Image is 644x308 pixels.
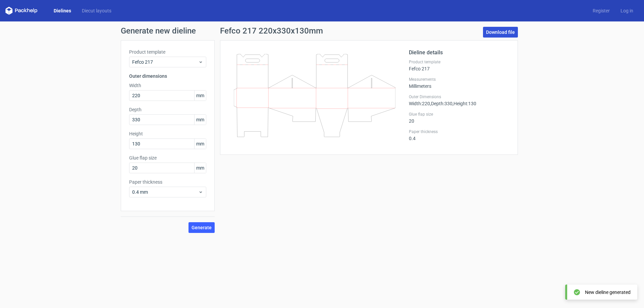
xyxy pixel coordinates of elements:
div: Fefco 217 [409,59,509,71]
label: Glue flap size [129,155,206,161]
span: mm [194,115,206,125]
h2: Dieline details [409,49,509,57]
h1: Fefco 217 220x330x130mm [220,27,323,35]
span: Width : 220 [409,101,430,106]
label: Measurements [409,77,509,82]
label: Height [129,130,206,137]
span: , Depth : 330 [430,101,452,106]
span: , Height : 130 [452,101,476,106]
div: New dieline generated [585,289,631,296]
label: Depth [129,106,206,113]
a: Diecut layouts [76,7,117,14]
a: Download file [483,27,518,38]
div: 0.4 [409,129,509,141]
span: mm [194,139,206,149]
label: Glue flap size [409,112,509,117]
label: Paper thickness [409,129,509,134]
label: Product template [129,49,206,55]
span: mm [194,163,206,173]
span: 0.4 mm [132,189,198,195]
label: Paper thickness [129,179,206,185]
div: Millimeters [409,77,509,89]
div: 20 [409,112,509,124]
label: Width [129,82,206,89]
h1: Generate new dieline [121,27,523,35]
span: Generate [192,225,212,230]
button: Generate [189,222,215,233]
h3: Outer dimensions [129,73,206,79]
label: Product template [409,59,509,65]
span: mm [194,90,206,101]
a: Log in [615,7,639,14]
label: Outer Dimensions [409,94,509,100]
a: Dielines [48,7,76,14]
a: Register [587,7,615,14]
span: Fefco 217 [132,59,198,65]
